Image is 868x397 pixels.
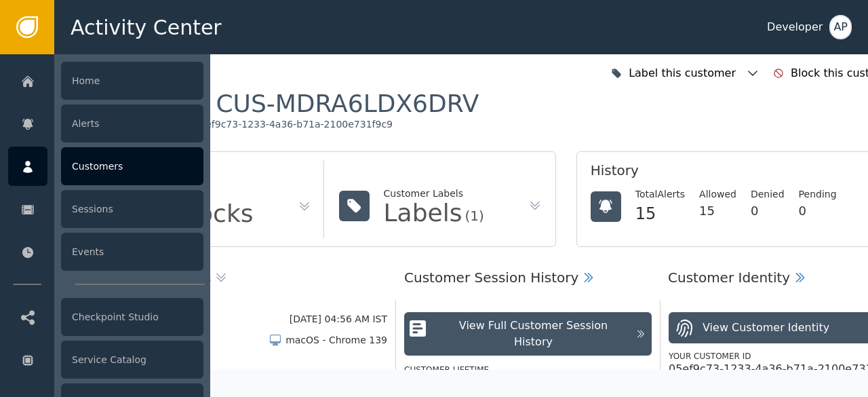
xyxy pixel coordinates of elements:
label: Customer Lifetime [404,365,489,375]
a: Service Catalog [8,340,203,379]
div: CUS-MDRA6LDX6DRV [216,88,479,119]
div: View Customer Identity [703,320,829,336]
div: 15 [635,202,685,226]
div: Allowed [699,187,736,202]
div: Pending [799,187,837,202]
a: Events [8,232,203,271]
div: Sessions [61,190,203,228]
div: Service Catalog [61,341,203,379]
div: Customer : [75,88,479,119]
div: 15 [699,202,736,220]
div: Events [61,233,203,271]
button: View Full Customer Session History [404,312,652,356]
a: Home [8,61,203,100]
div: 0 [751,202,785,220]
div: Total Alerts [635,187,685,202]
div: 0 [799,202,837,220]
div: Home [61,62,203,100]
div: Developer [767,19,823,35]
div: Customer Identity [668,267,790,288]
div: macOS - Chrome 139 [285,333,387,347]
div: Label this customer [629,65,739,81]
div: View Full Customer Session History [438,318,629,350]
div: Customer Session History [404,267,578,288]
div: Checkpoint Studio [61,298,203,336]
div: Customers [61,147,203,185]
a: Sessions [8,189,203,229]
a: Customers [8,147,203,186]
a: Checkpoint Studio [8,297,203,337]
button: AP [829,15,852,39]
button: Label this customer [608,58,763,88]
div: Denied [751,187,785,202]
span: Activity Center [71,12,222,43]
div: Labels [384,201,462,225]
div: [DATE] 04:56 AM IST [290,312,387,326]
div: Customer Labels [384,187,484,201]
div: 05ef9c73-1233-4a36-b71a-2100e731f9c9 [193,119,393,131]
div: Alerts [61,105,203,143]
a: Alerts [8,104,203,143]
div: (1) [465,209,484,223]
